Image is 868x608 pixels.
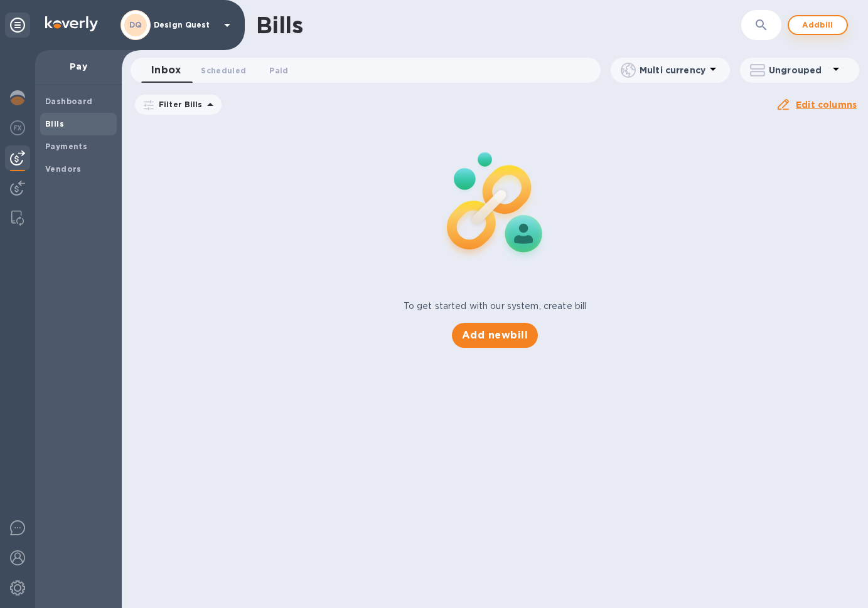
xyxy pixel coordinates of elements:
p: Filter Bills [154,99,203,110]
p: Design Quest [154,21,217,29]
button: Addbill [788,15,848,35]
p: Multi currency [640,64,705,76]
h1: Bills [256,12,303,38]
img: Logo [45,16,98,31]
p: Pay [45,60,112,73]
span: Add bill [799,18,837,33]
p: Ungrouped [769,64,828,76]
span: Add new bill [462,328,528,343]
span: Scheduled [201,64,246,77]
button: Add newbill [452,323,538,348]
u: Edit columns [796,100,857,110]
b: Payments [45,142,87,151]
p: To get started with our system, create bill [404,300,587,313]
span: Paid [269,64,288,77]
div: Unpin categories [5,13,30,38]
img: Foreign exchange [10,120,25,135]
b: DQ [129,20,142,29]
b: Bills [45,119,64,128]
span: Inbox [151,61,181,79]
b: Dashboard [45,97,93,106]
b: Vendors [45,164,82,174]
